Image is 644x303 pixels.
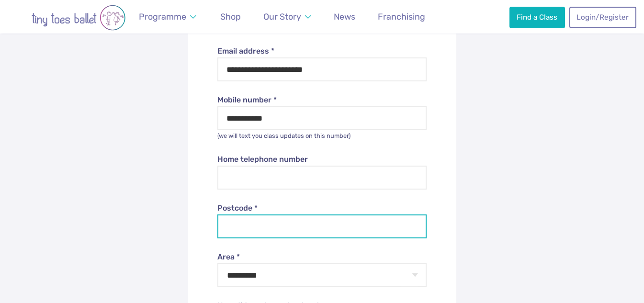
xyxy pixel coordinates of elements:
label: Home telephone number [217,154,427,165]
a: Programme [135,6,201,28]
a: Login/Register [569,7,636,28]
span: Programme [139,11,186,22]
span: Franchising [378,11,425,22]
label: Email address * [217,46,427,56]
a: Shop [216,6,245,28]
a: Our Story [259,6,316,28]
span: Shop [220,11,241,22]
small: (we will text you class updates on this number) [217,132,350,139]
a: Find a Class [509,7,565,28]
label: Postcode * [217,203,427,213]
span: News [334,11,355,22]
span: Our Story [263,11,301,22]
label: Area * [217,252,427,262]
a: Franchising [373,6,429,28]
label: Mobile number * [217,95,427,105]
img: tiny toes ballet [11,5,146,31]
a: News [329,6,360,28]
